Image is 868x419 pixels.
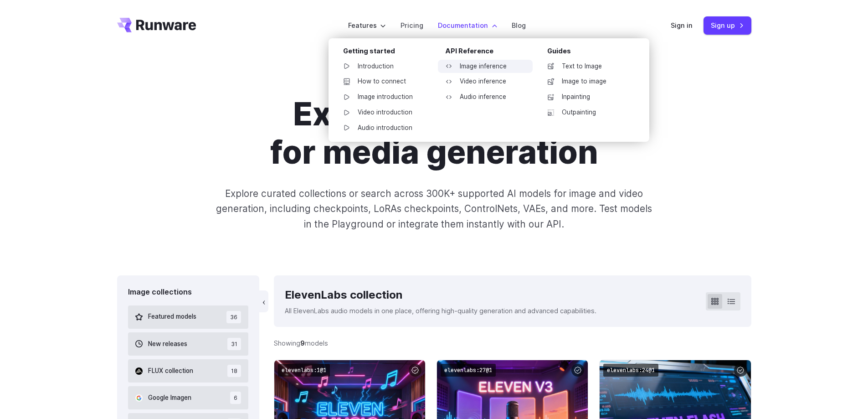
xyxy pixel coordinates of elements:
span: Featured models [148,312,196,322]
a: Video introduction [336,106,431,119]
div: Showing models [274,338,328,348]
span: New releases [148,339,187,349]
span: 6 [230,392,241,404]
a: Blog [512,20,526,31]
p: Explore curated collections or search across 300K+ supported AI models for image and video genera... [212,186,656,232]
button: Google Imagen 6 [128,386,249,409]
a: Outpainting [540,106,635,119]
a: Image to image [540,75,635,88]
a: How to connect [336,75,431,88]
a: Image introduction [336,90,431,104]
p: All ElevenLabs audio models in one place, offering high-quality generation and advanced capabilit... [285,305,596,316]
a: Sign up [704,16,751,34]
code: elevenlabs:24@1 [603,364,658,377]
code: elevenlabs:1@1 [278,364,330,377]
div: Guides [547,46,635,60]
span: 31 [227,338,241,350]
a: Video inference [438,75,533,88]
div: Getting started [343,46,431,60]
strong: 9 [300,339,305,347]
button: ‹ [259,290,268,312]
a: Pricing [401,20,423,31]
button: Featured models 36 [128,305,249,329]
div: API Reference [445,46,533,60]
span: Google Imagen [148,393,191,403]
button: FLUX collection 18 [128,359,249,383]
a: Text to Image [540,60,635,73]
a: Inpainting [540,90,635,104]
code: elevenlabs:27@1 [441,364,496,377]
div: ElevenLabs collection [285,286,596,304]
label: Documentation [438,20,497,31]
span: 36 [226,311,241,323]
span: 18 [227,365,241,377]
label: Features [348,20,386,31]
a: Audio introduction [336,121,431,135]
a: Go to / [117,18,196,32]
a: Image inference [438,60,533,73]
span: FLUX collection [148,366,193,376]
button: New releases 31 [128,332,249,356]
a: Sign in [671,20,693,31]
h1: Explore AI models for media generation [180,95,688,171]
div: Image collections [128,286,249,298]
a: Audio inference [438,90,533,104]
a: Introduction [336,60,431,73]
